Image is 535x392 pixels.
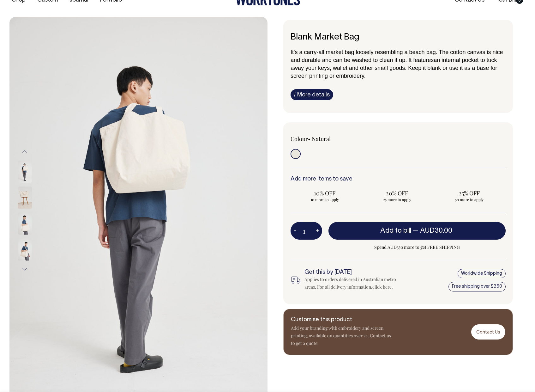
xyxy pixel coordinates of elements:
[438,189,501,197] span: 25% OFF
[304,276,408,291] div: Applies to orders delivered in Australian metro areas. For all delivery information, .
[294,91,296,98] span: i
[304,269,408,276] h6: Get this by [DATE]
[413,228,454,234] span: —
[438,197,501,202] span: 50 more to apply
[435,187,504,204] input: 25% OFF 50 more to apply
[366,197,428,202] span: 25 more to apply
[291,176,506,182] h6: Add more items to save
[291,33,506,42] h1: Blank Market Bag
[366,189,428,197] span: 20% OFF
[20,262,29,277] button: Next
[291,57,497,79] span: an internal pocket to tuck away your keys, wallet and other small goods. Keep it blank or use it ...
[294,189,356,197] span: 10% OFF
[291,89,333,100] a: iMore details
[410,57,434,63] span: t features
[372,284,392,290] a: click here
[291,49,503,63] span: It's a carry-all market bag loosely resembling a beach bag. The cotton canvas is nice and durable...
[18,161,32,183] img: natural
[18,212,32,235] img: natural
[18,187,32,209] img: natural
[20,144,29,159] button: Previous
[328,222,506,240] button: Add to bill —AUD30.00
[291,224,299,237] button: -
[380,228,411,234] span: Add to bill
[291,324,392,347] p: Add your branding with embroidery and screen printing, available on quantities over 25. Contact u...
[328,243,506,251] span: Spend AUD350 more to get FREE SHIPPING
[18,238,32,260] img: natural
[312,224,322,237] button: +
[363,187,431,204] input: 20% OFF 25 more to apply
[291,187,359,204] input: 10% OFF 10 more to apply
[471,324,505,339] a: Contact Us
[291,317,392,323] h6: Customise this product
[308,135,310,143] span: •
[420,228,452,234] span: AUD30.00
[291,135,376,143] div: Colour
[294,197,356,202] span: 10 more to apply
[312,135,331,143] label: Natural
